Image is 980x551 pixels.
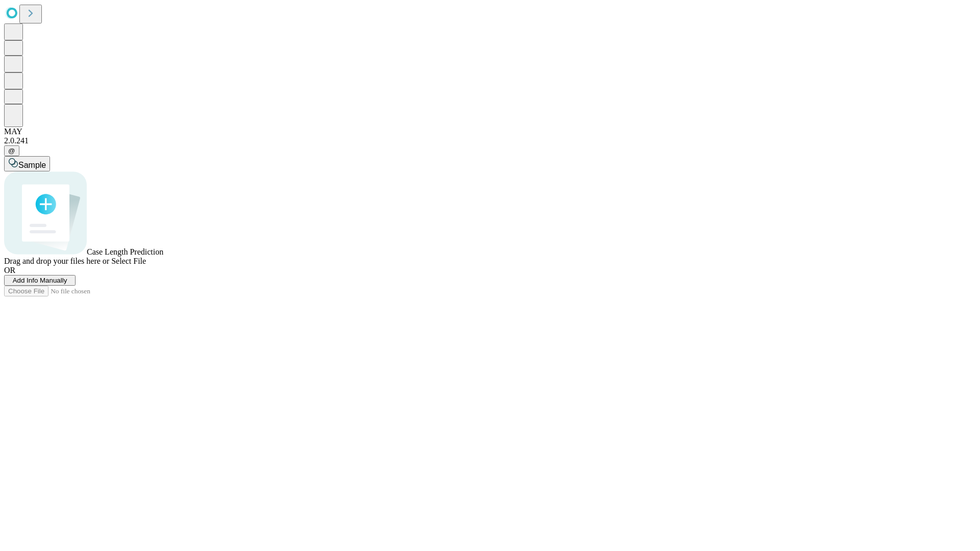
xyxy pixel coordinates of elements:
span: Drag and drop your files here or [4,257,109,265]
span: OR [4,266,15,274]
span: Add Info Manually [13,277,67,284]
span: Case Length Prediction [87,247,163,256]
span: @ [8,147,15,155]
div: MAY [4,127,976,136]
button: @ [4,145,19,156]
button: Sample [4,156,50,171]
span: Select File [111,257,146,265]
button: Add Info Manually [4,275,76,286]
div: 2.0.241 [4,136,976,145]
span: Sample [18,161,46,169]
